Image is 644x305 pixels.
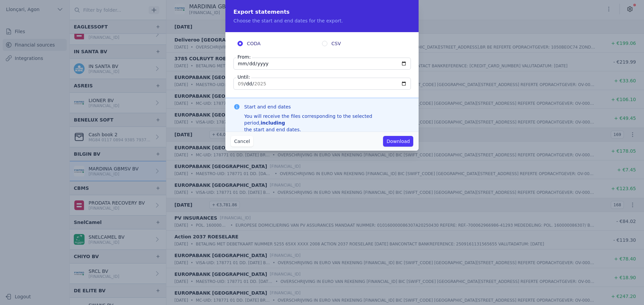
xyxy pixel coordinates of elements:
button: Download [383,136,413,147]
font: Until: [237,74,250,80]
font: Choose the start and end dates for the export. [233,18,343,23]
font: the start and end dates [244,127,300,132]
label: CSV [322,40,407,47]
button: Cancel [231,136,253,147]
font: Download [386,139,410,144]
font: CSV [331,41,341,46]
label: CODA [237,40,322,47]
font: including [261,120,285,126]
font: From: [237,54,251,60]
font: Cancel [234,139,250,144]
font: Start and end dates [244,104,291,109]
font: CODA [247,41,261,46]
font: Export statements [233,9,289,15]
input: CODA [237,41,243,46]
font: You will receive the files corresponding to the selected period, [244,113,372,126]
font: . [300,127,301,132]
input: CSV [322,41,327,46]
